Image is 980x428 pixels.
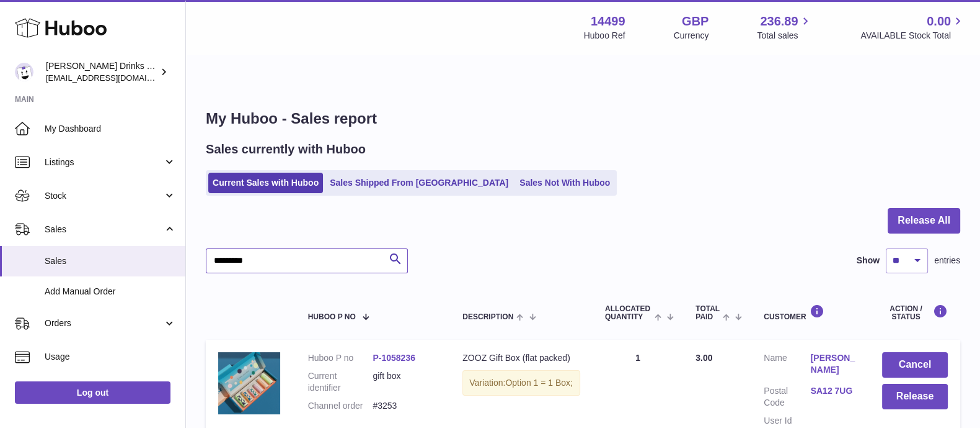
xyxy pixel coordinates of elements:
a: 0.00 AVAILABLE Stock Total [860,13,965,42]
span: Huboo P no [308,313,356,321]
span: AVAILABLE Stock Total [860,30,965,42]
span: ALLOCATED Quantity [605,305,651,321]
span: 236.89 [760,13,798,30]
h2: Sales currently with Huboo [206,141,366,158]
span: Add Manual Order [45,286,176,298]
span: Usage [45,351,176,363]
a: Log out [15,381,170,404]
span: 0.00 [927,13,951,30]
dt: Channel order [308,400,373,412]
img: internalAdmin-14499@internal.huboo.com [15,63,33,81]
label: Show [857,255,880,266]
a: Current Sales with Huboo [208,173,323,193]
span: Stock [45,190,163,202]
dt: Current identifier [308,370,373,394]
div: Variation: [462,370,580,396]
a: [PERSON_NAME] [811,352,857,376]
div: Customer [764,304,857,321]
button: Release All [888,208,960,234]
span: Listings [45,157,163,168]
span: Total paid [695,305,720,321]
button: Release [882,384,948,409]
div: Action / Status [882,304,948,321]
a: Sales Shipped From [GEOGRAPHIC_DATA] [325,173,513,193]
dt: Name [764,352,810,379]
div: Currency [674,30,709,42]
h1: My Huboo - Sales report [206,109,960,129]
dd: gift box [373,370,438,394]
a: Sales Not With Huboo [515,173,614,193]
span: 3.00 [695,353,712,363]
span: Sales [45,255,176,267]
span: Option 1 = 1 Box; [505,378,573,388]
strong: 14499 [591,13,625,30]
strong: GBP [682,13,709,30]
button: Cancel [882,352,948,378]
a: P-1058236 [373,353,415,363]
span: Orders [45,317,163,329]
dt: Huboo P no [308,352,373,364]
dt: Postal Code [764,385,810,409]
dd: #3253 [373,400,438,412]
img: Stepan_Komar_remove_logo__make_variations_of_this_image__keep_it_the_same_1968e2f6-70ca-40dd-8bfa... [218,352,280,414]
span: Description [462,313,513,321]
dt: User Id [764,415,810,427]
div: [PERSON_NAME] Drinks LTD (t/a Zooz) [46,60,157,84]
span: Total sales [757,30,812,42]
a: SA12 7UG [811,385,857,397]
span: [EMAIL_ADDRESS][DOMAIN_NAME] [46,73,182,83]
div: ZOOZ Gift Box (flat packed) [462,352,580,364]
span: My Dashboard [45,123,176,135]
span: Sales [45,224,163,235]
div: Huboo Ref [584,30,625,42]
a: 236.89 Total sales [757,13,812,42]
span: entries [934,255,960,266]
